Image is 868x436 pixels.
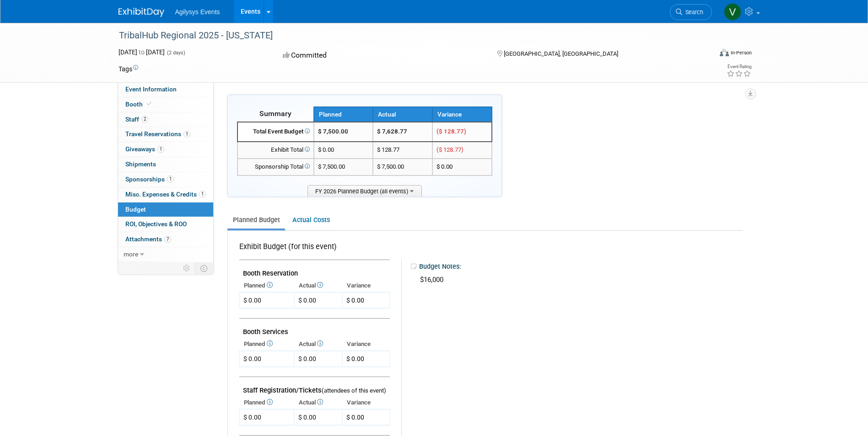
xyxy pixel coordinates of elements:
span: Shipments [125,160,156,168]
th: Planned [239,396,294,409]
img: ExhibitDay [119,8,164,17]
th: Actual [294,396,342,409]
th: Actual [294,279,342,292]
a: ROI, Objectives & ROO [118,217,213,232]
span: ROI, Objectives & ROO [125,220,187,228]
span: $ 0.00 [346,297,364,304]
span: (attendees of this event) [322,387,386,394]
span: Travel Reservations [125,130,190,138]
span: Summary [259,109,291,118]
div: TribalHub Regional 2025 - [US_STATE] [116,27,698,44]
div: Committed [280,48,482,64]
a: Shipments [118,157,213,172]
div: In-Person [730,49,752,56]
div: Exhibit Total [242,146,310,154]
span: Staff [125,116,148,123]
i: Booth reservation complete [147,101,151,106]
span: Sponsorships [125,175,174,183]
td: Personalize Event Tab Strip [179,262,195,274]
th: Planned [239,279,294,292]
span: [GEOGRAPHIC_DATA], [GEOGRAPHIC_DATA] [504,50,618,57]
a: Booth [118,97,213,112]
a: Travel Reservations1 [118,127,213,142]
td: Booth Services [239,319,390,338]
th: Variance [342,279,390,292]
td: $ 7,500.00 [373,159,432,175]
span: Agilysys Events [175,8,220,16]
a: Misc. Expenses & Credits1 [118,187,213,202]
span: $ 7,500.00 [318,128,348,135]
span: $ 7,500.00 [318,163,345,170]
span: more [124,250,138,258]
th: Variance [342,338,390,351]
td: Staff Registration/Tickets [239,377,390,397]
span: [DATE] [DATE] [119,48,165,56]
span: ($ 128.77) [437,146,464,153]
td: $ 0.00 [294,409,342,425]
span: Budget [125,206,146,213]
span: Misc. Expenses & Credits [125,191,206,198]
img: Format-Inperson.png [720,49,729,56]
th: Planned [239,338,294,351]
span: Search [682,9,703,16]
span: ($ 128.77) [437,128,466,135]
a: Budget [118,202,213,217]
td: $ 128.77 [373,142,432,159]
a: Staff2 [118,112,213,127]
td: Tags [119,64,138,74]
td: Toggle Event Tabs [194,262,213,274]
span: Booth [125,101,153,108]
span: $ 0.00 [437,163,453,170]
div: Total Event Budget [242,128,310,136]
span: to [137,48,146,56]
a: Actual Costs [287,212,335,229]
span: $ 0.00 [318,146,334,153]
span: 1 [199,191,206,197]
span: (2 days) [166,50,185,56]
span: 2 [141,116,148,122]
div: $16,000 [417,273,728,303]
td: $ 7,628.77 [373,122,432,142]
a: Giveaways1 [118,142,213,157]
div: Event Rating [727,64,751,69]
span: Event Information [125,85,177,93]
div: $ 0.00 [243,413,261,422]
span: Giveaways [125,145,164,153]
div: Exhibit Budget (for this event) [239,242,386,257]
th: Variance [342,396,390,409]
img: Victoria Telesco [724,3,741,21]
span: $ 0.00 [346,414,364,421]
a: Planned Budget [227,212,285,229]
span: FY 2026 Planned Budget (all events) [307,185,422,197]
div: $ 0.00 [243,354,261,363]
a: more [118,247,213,262]
span: Attachments [125,235,171,243]
span: 1 [157,146,164,153]
th: Actual [373,107,432,122]
div: Sponsorship Total [242,163,310,171]
a: Search [670,4,712,20]
td: $ 0.00 [294,351,342,367]
a: Event Information [118,82,213,97]
div: Event Format [658,48,752,61]
td: Booth Reservation [239,260,390,280]
span: 1 [183,131,190,138]
a: Attachments7 [118,232,213,247]
div: $ 0.00 [243,296,261,305]
span: $ 0.00 [346,355,364,362]
span: 7 [164,236,171,243]
span: 1 [167,175,174,182]
span: $ 0.00 [298,297,316,304]
div: Budget Notes: [410,260,735,273]
a: Sponsorships1 [118,172,213,187]
th: Actual [294,338,342,351]
th: Variance [432,107,492,122]
th: Planned [314,107,373,122]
